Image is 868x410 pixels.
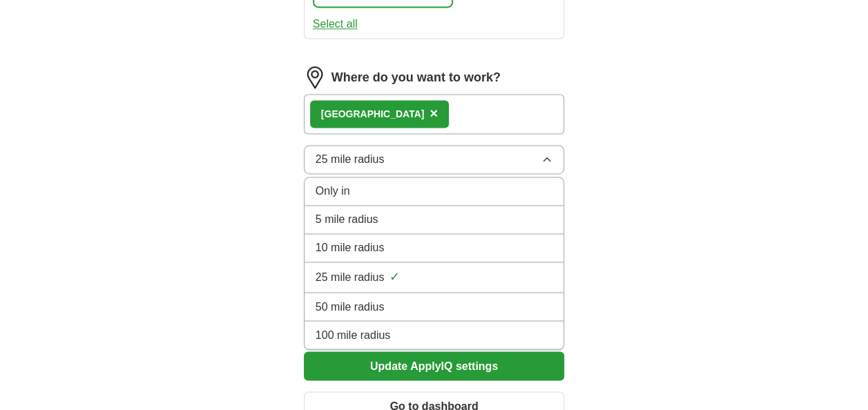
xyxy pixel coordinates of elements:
[331,68,501,87] label: Where do you want to work?
[316,183,350,199] span: Only in
[316,269,385,286] span: 25 mile radius
[316,298,385,315] span: 50 mile radius
[316,151,385,168] span: 25 mile radius
[430,106,438,121] span: ×
[313,16,358,32] button: Select all
[304,66,326,88] img: location.png
[304,145,565,174] button: 25 mile radius
[430,104,438,124] button: ×
[316,326,391,343] span: 100 mile radius
[389,268,400,286] span: ✓
[304,351,565,380] button: Update ApplyIQ settings
[316,240,385,256] span: 10 mile radius
[321,107,425,121] div: [GEOGRAPHIC_DATA]
[316,211,378,228] span: 5 mile radius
